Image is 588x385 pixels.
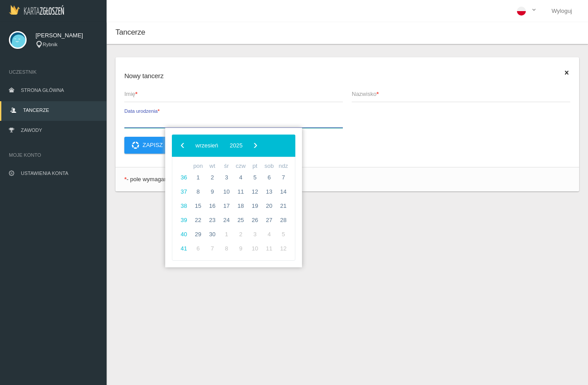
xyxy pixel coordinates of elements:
[9,31,27,49] img: svg
[205,162,219,171] th: weekday
[124,137,171,154] button: Zapisz
[190,139,224,152] button: wrzesień
[191,213,205,227] span: 22
[124,90,334,99] span: Imię
[234,242,248,256] span: 9
[177,185,191,199] span: 37
[21,87,64,93] span: Strona główna
[262,213,276,227] span: 27
[205,185,219,199] span: 9
[276,227,290,242] span: 5
[9,5,64,15] img: Logo
[352,90,561,99] span: Nazwisko
[262,185,276,199] span: 13
[219,185,234,199] span: 10
[205,242,219,256] span: 7
[177,227,191,242] span: 40
[230,142,242,149] span: 2025
[276,171,290,185] span: 7
[36,31,98,40] span: [PERSON_NAME]
[234,171,248,185] span: 4
[165,128,302,267] bs-datepicker-container: calendar
[276,185,290,199] span: 14
[219,171,234,185] span: 3
[191,162,205,171] th: weekday
[234,185,248,199] span: 11
[191,199,205,213] span: 15
[124,108,358,115] span: Data urodzenia
[205,171,219,185] span: 2
[262,171,276,185] span: 6
[262,242,276,256] span: 11
[219,242,234,256] span: 8
[127,176,171,183] span: - pole wymagane
[9,67,98,76] span: Uczestnik
[219,213,234,227] span: 24
[205,213,219,227] span: 23
[248,162,262,171] th: weekday
[248,199,262,213] span: 19
[234,162,248,171] th: weekday
[124,71,570,81] h6: Nowy tancerz
[276,162,290,171] th: weekday
[234,199,248,213] span: 18
[195,142,218,149] span: wrzesień
[205,227,219,242] span: 30
[276,199,290,213] span: 21
[177,199,191,213] span: 38
[23,107,49,113] span: Tancerze
[21,127,42,133] span: Zawody
[248,171,262,185] span: 5
[177,213,191,227] span: 39
[124,111,343,128] input: Data urodzenia*
[224,139,248,152] button: 2025
[352,85,570,102] input: Nazwisko*
[177,242,191,256] span: 41
[234,227,248,242] span: 2
[234,213,248,227] span: 25
[176,139,190,152] button: ‹
[191,227,205,242] span: 29
[276,242,290,256] span: 12
[248,242,262,256] span: 10
[176,139,189,152] span: ‹
[249,139,262,152] span: ›
[262,162,276,171] th: weekday
[177,171,191,185] span: 36
[191,242,205,256] span: 6
[262,227,276,242] span: 4
[191,185,205,199] span: 8
[219,199,234,213] span: 17
[248,185,262,199] span: 12
[205,199,219,213] span: 16
[248,139,262,152] button: ›
[276,213,290,227] span: 28
[36,41,98,48] div: Rybnik
[124,85,343,102] input: Imię*
[191,171,205,185] span: 1
[115,28,145,36] span: Tancerze
[219,162,234,171] th: weekday
[21,171,68,176] span: Ustawienia konta
[248,213,262,227] span: 26
[248,227,262,242] span: 3
[176,140,262,147] bs-datepicker-navigation-view: ​ ​ ​
[9,151,98,159] span: Moje konto
[262,199,276,213] span: 20
[219,227,234,242] span: 1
